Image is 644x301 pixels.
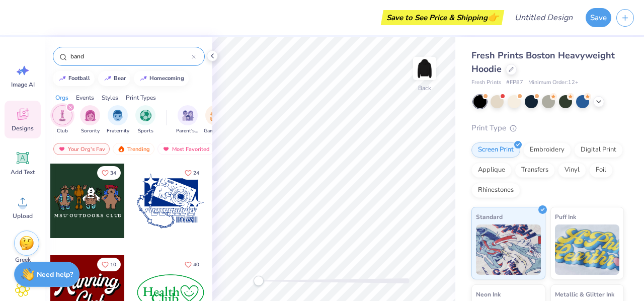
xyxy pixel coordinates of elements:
div: bear [114,76,126,81]
div: Styles [102,93,118,102]
div: Print Type [471,122,624,134]
span: Add Text [11,168,35,176]
div: filter for Parent's Weekend [176,105,199,135]
img: Sorority Image [85,110,96,121]
span: Sports [138,127,153,135]
div: homecoming [149,76,184,81]
span: Neon Ink [476,289,501,299]
div: filter for Club [52,105,72,135]
div: Vinyl [558,163,586,178]
span: Sorority [81,127,100,135]
div: Print Types [126,93,156,102]
button: Like [97,166,121,180]
img: trend_line.gif [104,76,112,82]
img: Game Day Image [210,110,221,121]
div: Digital Print [574,142,623,158]
img: Fraternity Image [112,110,123,121]
img: Puff Ink [555,224,620,275]
span: Club [57,127,68,135]
img: most_fav.gif [162,145,170,153]
span: Metallic & Glitter Ink [555,289,614,299]
div: filter for Fraternity [107,105,129,135]
span: Standard [476,211,503,222]
span: Game Day [204,127,227,135]
img: Back [415,58,435,79]
div: Accessibility label [254,276,264,286]
span: 👉 [488,11,499,23]
input: Untitled Design [507,8,581,28]
div: Applique [471,163,512,178]
img: Club Image [57,110,68,121]
div: Screen Print [471,142,520,158]
img: trend_line.gif [58,76,66,82]
div: Your Org's Fav [53,143,110,155]
div: Orgs [55,93,68,102]
span: 24 [193,171,199,176]
img: Standard [476,224,541,275]
img: most_fav.gif [58,145,66,153]
button: filter button [135,105,155,135]
div: filter for Sports [135,105,155,135]
button: Save [586,8,611,27]
span: Puff Ink [555,211,576,222]
div: Trending [113,143,154,155]
div: Transfers [515,163,555,178]
span: 10 [110,262,116,267]
span: Image AI [11,81,35,89]
span: Designs [12,124,34,132]
div: Save to See Price & Shipping [383,10,502,25]
div: Events [76,93,94,102]
img: trending.gif [117,145,125,153]
button: Like [180,166,204,180]
span: Greek [15,256,31,264]
span: Fresh Prints [471,79,501,87]
div: Foil [589,163,613,178]
img: Parent's Weekend Image [182,110,194,121]
button: football [53,71,95,86]
button: filter button [107,105,129,135]
button: Like [180,258,204,271]
div: football [68,76,90,81]
div: Back [418,84,431,93]
button: filter button [176,105,199,135]
span: 40 [193,262,199,267]
div: Embroidery [523,142,571,158]
span: Parent's Weekend [176,127,199,135]
button: bear [98,71,130,86]
span: Minimum Order: 12 + [528,79,579,87]
span: 34 [110,171,116,176]
button: homecoming [134,71,189,86]
span: Upload [13,212,33,220]
img: trend_line.gif [139,76,147,82]
button: filter button [80,105,100,135]
span: Fresh Prints Boston Heavyweight Hoodie [471,49,615,75]
div: filter for Sorority [80,105,100,135]
span: # FP87 [506,79,523,87]
img: Sports Image [140,110,151,121]
button: Like [97,258,121,271]
div: filter for Game Day [204,105,227,135]
div: Rhinestones [471,183,520,198]
span: Fraternity [107,127,129,135]
strong: Need help? [37,270,73,279]
input: Try "Alpha" [69,51,192,61]
button: filter button [52,105,72,135]
div: Most Favorited [157,143,214,155]
button: filter button [204,105,227,135]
